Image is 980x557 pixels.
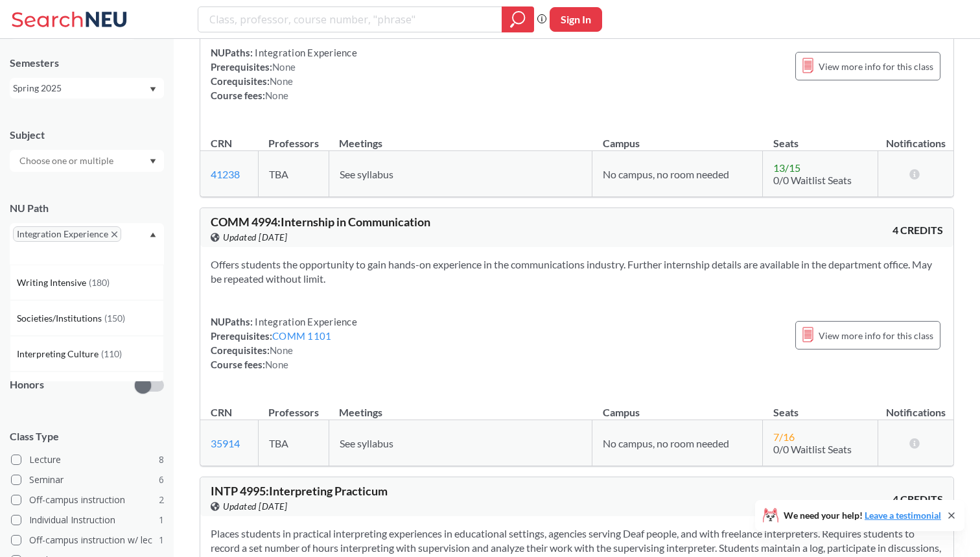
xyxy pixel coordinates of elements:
[892,492,943,506] span: 4 CREDITS
[10,78,164,99] div: Spring 2025Dropdown arrow
[159,513,164,527] span: 1
[150,159,156,164] svg: Dropdown arrow
[211,168,240,180] a: 41238
[11,492,164,508] label: Off-campus instruction
[763,392,878,420] th: Seats
[329,392,592,420] th: Meetings
[10,128,164,142] div: Subject
[159,453,164,467] span: 8
[773,174,852,186] span: 0/0 Waitlist Seats
[10,223,164,265] div: Integration ExperienceX to remove pillDropdown arrowWriting Intensive(180)Societies/Institutions(...
[258,392,329,420] th: Professors
[211,136,232,150] div: CRN
[150,232,156,237] svg: Dropdown arrow
[11,451,164,468] label: Lecture
[340,437,393,449] span: See syllabus
[258,420,329,466] td: TBA
[270,75,293,87] span: None
[592,392,763,420] th: Campus
[272,61,296,73] span: None
[17,347,101,361] span: Interpreting Culture
[17,276,89,290] span: Writing Intensive
[592,420,763,466] td: No campus, no room needed
[208,8,493,30] input: Class, professor, course number, "phrase"
[892,223,943,237] span: 4 CREDITS
[11,512,164,528] label: Individual Instruction
[253,316,357,327] span: Integration Experience
[211,437,240,449] a: 35914
[150,87,156,92] svg: Dropdown arrow
[159,533,164,547] span: 1
[211,484,388,498] span: INTP 4995 : Interpreting Practicum
[10,429,164,444] span: Class Type
[10,377,44,392] p: Honors
[550,7,602,32] button: Sign In
[104,313,125,324] span: ( 150 )
[11,471,164,488] label: Seminar
[329,123,592,151] th: Meetings
[502,6,534,32] div: magnifying glass
[89,277,110,288] span: ( 180 )
[258,123,329,151] th: Professors
[773,443,852,455] span: 0/0 Waitlist Seats
[211,257,943,286] section: Offers students the opportunity to gain hands-on experience in the communications industry. Furth...
[865,510,941,521] a: Leave a testimonial
[272,330,331,342] a: COMM 1101
[819,327,933,344] span: View more info for this class
[13,81,148,95] div: Spring 2025
[159,493,164,507] span: 2
[270,344,293,356] span: None
[111,231,117,237] svg: X to remove pill
[878,392,953,420] th: Notifications
[17,311,104,326] span: Societies/Institutions
[159,473,164,487] span: 6
[211,314,357,372] div: NUPaths: Prerequisites: Corequisites: Course fees:
[10,56,164,70] div: Semesters
[784,511,941,520] span: We need your help!
[773,431,795,443] span: 7 / 16
[211,405,232,420] div: CRN
[340,168,393,180] span: See syllabus
[223,499,287,514] span: Updated [DATE]
[258,151,329,197] td: TBA
[592,123,763,151] th: Campus
[763,123,878,151] th: Seats
[13,153,122,169] input: Choose one or multiple
[211,45,357,102] div: NUPaths: Prerequisites: Corequisites: Course fees:
[265,89,288,101] span: None
[211,215,430,229] span: COMM 4994 : Internship in Communication
[265,359,288,370] span: None
[10,201,164,215] div: NU Path
[592,151,763,197] td: No campus, no room needed
[510,10,526,29] svg: magnifying glass
[101,348,122,359] span: ( 110 )
[10,150,164,172] div: Dropdown arrow
[223,230,287,244] span: Updated [DATE]
[11,532,164,549] label: Off-campus instruction w/ lec
[773,161,800,174] span: 13 / 15
[13,226,121,242] span: Integration ExperienceX to remove pill
[819,58,933,75] span: View more info for this class
[253,47,357,58] span: Integration Experience
[878,123,953,151] th: Notifications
